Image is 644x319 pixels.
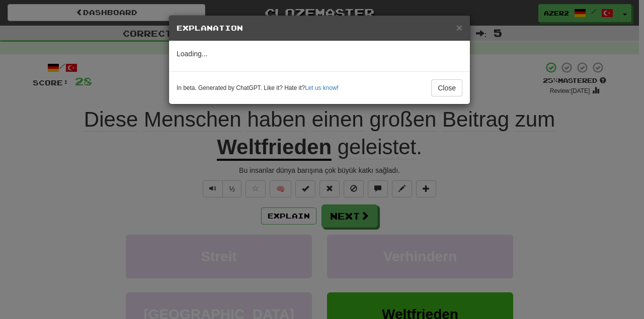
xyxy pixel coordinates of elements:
[177,84,339,92] small: In beta. Generated by ChatGPT. Like it? Hate it? !
[177,23,462,33] h5: Explanation
[456,22,462,33] button: Close
[177,49,462,59] p: Loading...
[431,79,462,96] button: Close
[456,22,462,33] span: ×
[305,84,337,91] a: Let us know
